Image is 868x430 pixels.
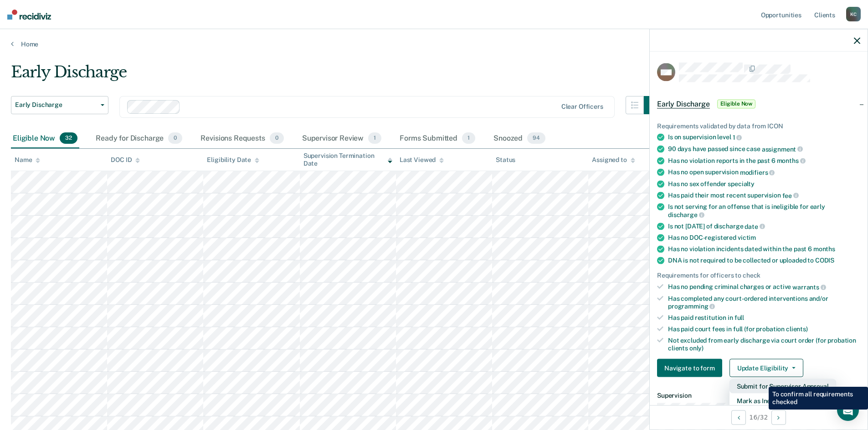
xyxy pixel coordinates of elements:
[668,180,860,187] div: Has no sex offender
[199,129,285,149] div: Revisions Requests
[300,129,384,149] div: Supervisor Review
[650,89,868,118] div: Early DischargeEligible Now
[60,132,77,144] span: 32
[668,157,860,165] div: Has no violation reports in the past 6
[111,156,140,164] div: DOC ID
[668,234,860,242] div: Has no DOC-registered
[728,180,755,187] span: specialty
[668,203,860,218] div: Is not serving for an offense that is ineligible for early
[561,103,603,111] div: Clear officers
[592,156,635,164] div: Assigned to
[657,359,726,377] a: Navigate to form link
[668,168,860,177] div: Has no open supervision
[400,156,444,164] div: Last Viewed
[740,168,775,176] span: modifiers
[11,63,662,89] div: Early Discharge
[731,410,746,425] button: Previous Opportunity
[207,156,259,164] div: Eligibility Date
[837,399,859,421] div: Open Intercom Messenger
[527,132,545,144] span: 94
[771,410,786,425] button: Next Opportunity
[7,10,51,20] img: Recidiviz
[657,99,710,108] span: Early Discharge
[668,283,860,291] div: Has no pending criminal charges or active
[846,7,861,21] div: K C
[668,325,860,333] div: Has paid court fees in full (for probation
[657,122,860,130] div: Requirements validated by data from ICON
[734,314,744,321] span: full
[496,156,515,164] div: Status
[398,129,477,149] div: Forms Submitted
[11,129,79,149] div: Eligible Now
[729,394,836,408] button: Mark as Ineligible
[668,222,860,230] div: Is not [DATE] of discharge
[668,257,860,264] div: DNA is not required to be collected or uploaded to
[668,191,860,199] div: Has paid their most recent supervision
[786,325,808,332] span: clients)
[668,314,860,322] div: Has paid restitution in
[15,101,97,109] span: Early Discharge
[668,303,715,310] span: programming
[650,405,868,429] div: 16 / 32
[657,359,722,377] button: Navigate to form
[668,245,860,253] div: Has no violation incidents dated within the past 6
[657,272,860,279] div: Requirements for officers to check
[668,294,860,310] div: Has completed any court-ordered interventions and/or
[11,40,857,48] a: Home
[777,157,806,164] span: months
[738,234,756,241] span: victim
[813,245,835,253] span: months
[15,156,40,164] div: Name
[368,132,381,144] span: 1
[668,145,860,153] div: 90 days have passed since case
[462,132,475,144] span: 1
[94,129,184,149] div: Ready for Discharge
[668,133,860,142] div: Is on supervision level
[492,129,547,149] div: Snoozed
[729,379,836,394] button: Submit for Supervisor Approval
[303,152,392,167] div: Supervision Termination Date
[668,336,860,352] div: Not excluded from early discharge via court order (for probation clients
[668,211,704,218] span: discharge
[689,344,704,351] span: only)
[745,223,765,230] span: date
[717,99,756,108] span: Eligible Now
[733,134,742,141] span: 1
[762,145,803,152] span: assignment
[792,283,826,290] span: warrants
[729,359,803,377] button: Update Eligibility
[657,392,860,400] dt: Supervision
[270,132,284,144] span: 0
[782,192,799,199] span: fee
[815,257,834,264] span: CODIS
[168,132,182,144] span: 0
